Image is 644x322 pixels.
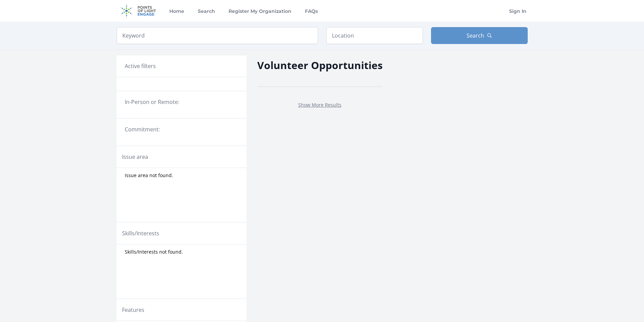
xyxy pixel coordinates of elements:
[125,125,238,133] legend: Commitment:
[117,27,318,44] input: Keyword
[125,62,156,70] h3: Active filters
[431,27,528,44] button: Search
[122,306,144,314] legend: Features
[122,229,159,237] legend: Skills/Interests
[122,153,148,161] legend: Issue area
[326,27,423,44] input: Location
[125,172,173,179] span: Issue area not found.
[125,98,238,106] legend: In-Person or Remote:
[257,58,383,73] h2: Volunteer Opportunities
[298,102,341,108] a: Show More Results
[125,249,183,255] span: Skills/Interests not found.
[467,31,484,40] span: Search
